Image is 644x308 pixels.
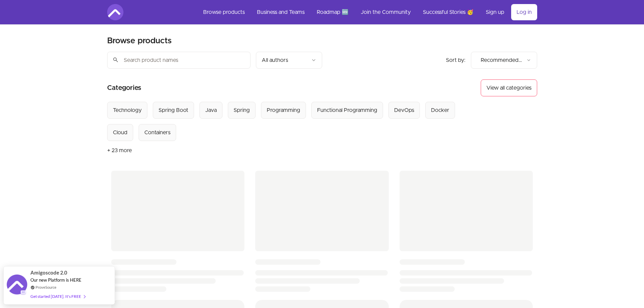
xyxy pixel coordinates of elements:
[113,128,127,137] div: Cloud
[311,4,354,20] a: Roadmap 🆕
[234,106,250,114] div: Spring
[198,4,250,20] a: Browse products
[144,128,170,137] div: Containers
[107,35,172,46] h2: Browse products
[267,106,300,114] div: Programming
[30,277,81,283] span: Our new Platform is HERE
[418,4,479,20] a: Successful Stories 🥳
[511,4,537,20] a: Log in
[481,79,537,96] button: View all categories
[205,106,217,114] div: Java
[35,284,56,290] a: ProveSource
[256,52,322,69] button: Filter by author
[107,4,123,20] img: Amigoscode logo
[107,141,132,160] button: + 23 more
[159,106,188,114] div: Spring Boot
[394,106,414,114] div: DevOps
[431,106,449,114] div: Docker
[198,4,537,20] nav: Main
[252,4,310,20] a: Business and Teams
[107,79,141,96] h2: Categories
[446,57,466,63] span: Sort by:
[30,292,85,300] div: Get started [DATE]. It's FREE
[7,275,27,297] img: provesource social proof notification image
[471,52,537,69] button: Product sort options
[107,52,251,69] input: Search product names
[480,4,510,20] a: Sign up
[317,106,377,114] div: Functional Programming
[113,55,119,65] span: search
[355,4,416,20] a: Join the Community
[113,106,142,114] div: Technology
[30,269,67,277] span: Amigoscode 2.0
